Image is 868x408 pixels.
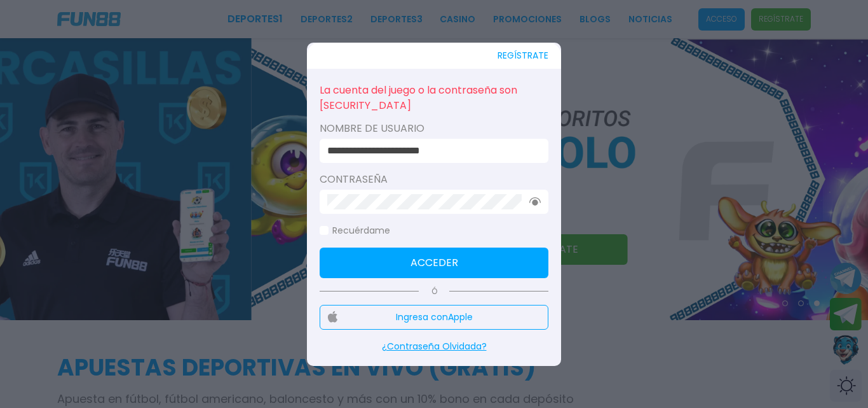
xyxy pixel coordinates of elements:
[320,340,548,353] p: ¿Contraseña Olvidada?
[320,305,548,330] button: Ingresa conApple
[320,81,548,115] p: La cuenta del juego o la contraseña son [SECURITY_DATA]
[320,248,548,278] button: Acceder
[320,121,548,136] label: Nombre de usuario
[320,224,390,237] label: Recuérdame
[320,286,548,297] p: Ó
[320,172,548,187] label: Contraseña
[498,43,548,69] button: REGÍSTRATE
